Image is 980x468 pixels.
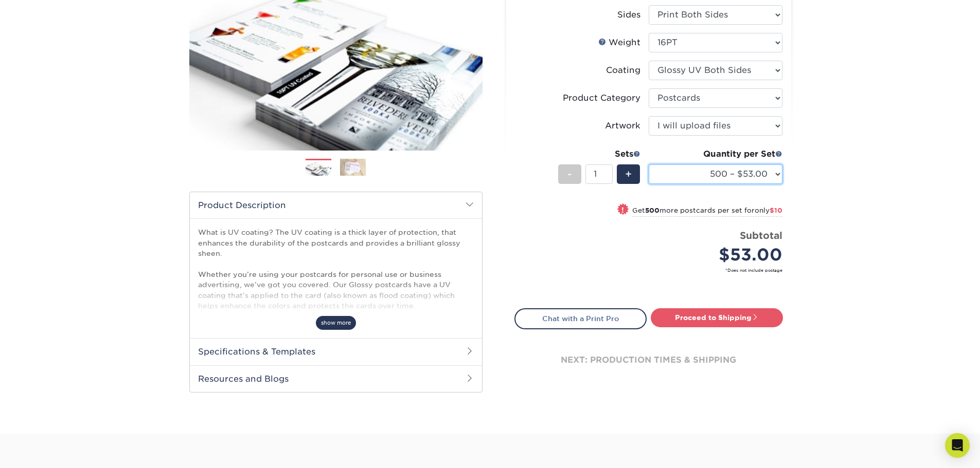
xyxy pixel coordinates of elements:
[316,316,356,330] span: show more
[567,166,572,182] span: -
[740,230,782,241] strong: Subtotal
[198,227,474,384] p: What is UV coating? The UV coating is a thick layer of protection, that enhances the durability o...
[621,204,624,215] span: !
[190,365,482,392] h2: Resources and Blogs
[605,120,640,132] div: Artwork
[645,207,660,214] strong: 500
[514,329,783,391] div: next: production times & shipping
[945,433,970,458] div: Open Intercom Messenger
[340,158,366,176] img: Postcards 02
[755,207,782,214] span: only
[598,36,640,49] div: Weight
[649,148,782,160] div: Quantity per Set
[306,159,331,177] img: Postcards 01
[617,9,640,21] div: Sides
[656,242,782,267] div: $53.00
[770,207,782,214] span: $10
[625,166,632,182] span: +
[606,64,640,77] div: Coating
[563,92,640,104] div: Product Category
[558,148,640,160] div: Sets
[190,338,482,365] h2: Specifications & Templates
[514,308,647,329] a: Chat with a Print Pro
[632,207,782,217] small: Get more postcards per set for
[190,192,482,218] h2: Product Description
[523,267,782,273] small: *Does not include postage
[3,437,87,464] iframe: Google Customer Reviews
[651,308,783,327] a: Proceed to Shipping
